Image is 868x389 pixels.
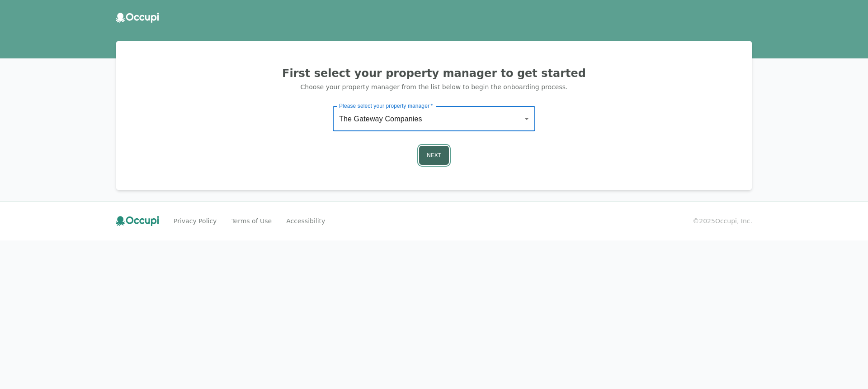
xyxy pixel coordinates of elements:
button: Next [419,146,449,165]
a: Privacy Policy [174,216,217,226]
a: Terms of Use [231,216,272,226]
h2: First select your property manager to get started [127,66,741,81]
a: Accessibility [286,216,325,226]
label: Please select your property manager [339,102,433,110]
div: The Gateway Companies [333,106,535,131]
p: Choose your property manager from the list below to begin the onboarding process. [127,82,741,91]
small: © 2025 Occupi, Inc. [693,216,752,226]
